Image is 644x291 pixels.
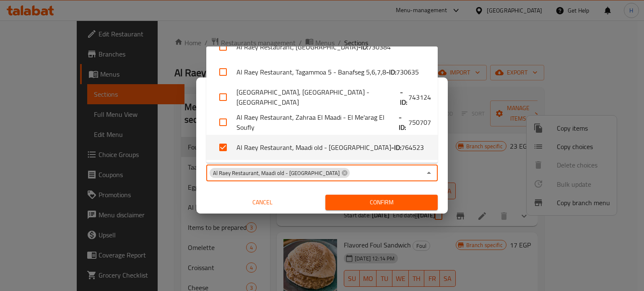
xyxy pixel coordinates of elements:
[206,85,438,110] li: [GEOGRAPHIC_DATA], [GEOGRAPHIC_DATA] - [GEOGRAPHIC_DATA]
[210,168,350,178] div: Al Raey Restaurant, Maadi old - [GEOGRAPHIC_DATA]
[206,195,319,210] button: Cancel
[391,142,401,152] b: - ID:
[408,92,431,102] span: 743124
[332,197,431,208] span: Confirm
[400,87,408,107] b: - ID:
[206,110,438,135] li: Al Raey Restaurant, Zahraa El Maadi - El Me'arag El Soufly
[396,67,419,77] span: 730635
[206,59,438,85] li: Al Raey Restaurant, Tagammoa 5 - Banafseg 5,6,7,8
[399,112,408,132] b: - ID:
[210,169,343,177] span: Al Raey Restaurant, Maadi old - [GEOGRAPHIC_DATA]
[206,34,438,59] li: Al Raey Restaurant, [GEOGRAPHIC_DATA]
[423,167,435,179] button: Close
[368,42,391,52] span: 730384
[325,195,438,210] button: Confirm
[206,135,438,160] li: Al Raey Restaurant, Maadi old - [GEOGRAPHIC_DATA]
[386,67,396,77] b: - ID:
[210,197,315,208] span: Cancel
[401,142,424,152] span: 764523
[408,117,431,127] span: 750707
[358,42,368,52] b: - ID:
